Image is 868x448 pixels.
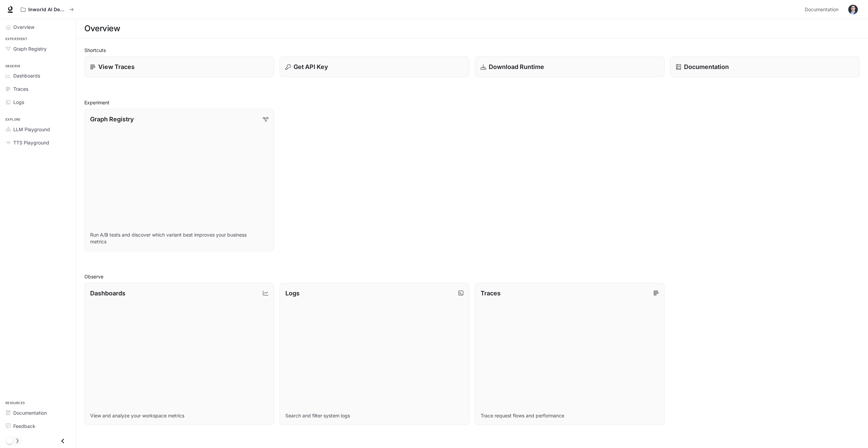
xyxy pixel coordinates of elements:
[84,109,274,251] a: Graph RegistryRun A/B tests and discover which variant best improves your business metrics
[13,72,40,79] span: Dashboards
[489,62,544,71] p: Download Runtime
[3,96,73,108] a: Logs
[481,289,501,298] p: Traces
[802,3,844,16] a: Documentation
[90,412,268,419] p: View and analyze your workspace metrics
[13,423,35,430] span: Feedback
[3,420,73,432] a: Feedback
[3,407,73,419] a: Documentation
[90,289,126,298] p: Dashboards
[18,3,77,16] button: All workspaces
[475,56,665,77] a: Download Runtime
[13,23,34,31] span: Overview
[90,231,268,245] p: Run A/B tests and discover which variant best improves your business metrics
[84,22,120,35] h1: Overview
[84,99,860,106] h2: Experiment
[13,85,28,92] span: Traces
[805,5,838,14] span: Documentation
[3,43,73,55] a: Graph Registry
[280,283,469,425] a: LogsSearch and filter system logs
[481,412,659,419] p: Trace request flows and performance
[684,62,729,71] p: Documentation
[285,289,300,298] p: Logs
[848,5,858,14] img: User avatar
[280,56,469,77] button: Get API Key
[13,139,49,146] span: TTS Playground
[3,21,73,33] a: Overview
[98,62,135,71] p: View Traces
[13,126,50,133] span: LLM Playground
[55,434,70,448] button: Close drawer
[6,437,13,444] span: Dark mode toggle
[84,283,274,425] a: DashboardsView and analyze your workspace metrics
[13,99,24,106] span: Logs
[475,283,665,425] a: TracesTrace request flows and performance
[84,56,274,77] a: View Traces
[28,7,66,13] p: Inworld AI Demos
[3,123,73,135] a: LLM Playground
[3,137,73,149] a: TTS Playground
[3,83,73,95] a: Traces
[13,409,47,416] span: Documentation
[90,115,134,124] p: Graph Registry
[846,3,860,16] button: User avatar
[3,70,73,82] a: Dashboards
[84,273,860,280] h2: Observe
[670,56,860,77] a: Documentation
[13,45,47,52] span: Graph Registry
[285,412,464,419] p: Search and filter system logs
[294,62,328,71] p: Get API Key
[84,47,860,54] h2: Shortcuts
